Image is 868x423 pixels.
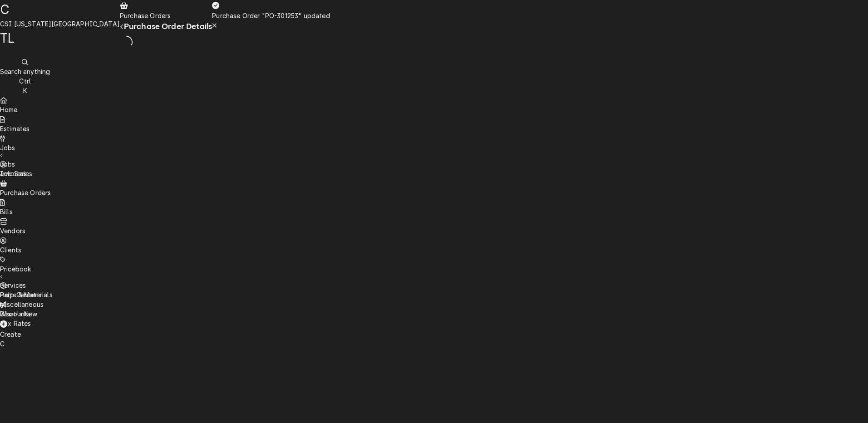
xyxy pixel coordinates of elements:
[212,11,330,20] div: Purchase Order "PO-301253" updated
[19,77,31,85] span: Ctrl
[120,34,133,50] span: Loading...
[23,87,27,94] span: K
[124,22,212,31] span: Purchase Order Details
[120,12,171,20] span: Purchase Orders
[120,22,124,31] button: Navigate back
